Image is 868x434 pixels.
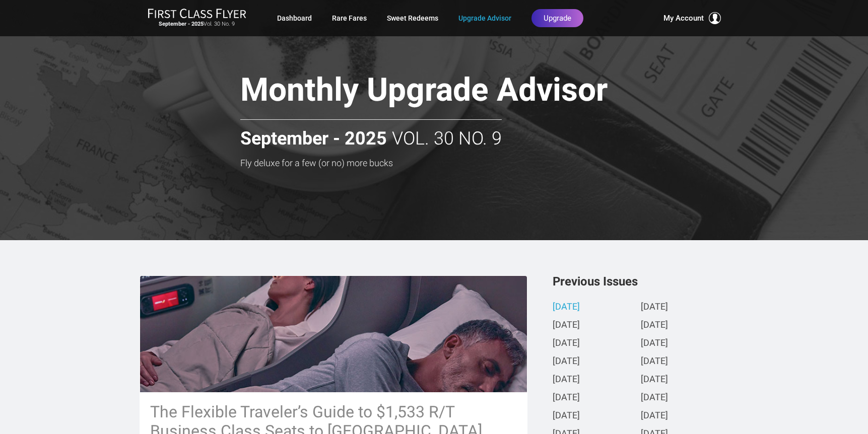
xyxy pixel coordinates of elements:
strong: September - 2025 [240,129,387,149]
h1: Monthly Upgrade Advisor [240,73,679,111]
strong: September - 2025 [159,21,204,27]
a: [DATE] [553,302,580,313]
a: [DATE] [641,393,668,403]
a: [DATE] [641,338,668,349]
h3: Fly deluxe for a few (or no) more bucks [240,158,679,168]
a: [DATE] [641,411,668,421]
a: First Class FlyerSeptember - 2025Vol. 30 No. 9 [148,8,246,28]
a: [DATE] [553,338,580,349]
a: Dashboard [277,9,312,27]
small: Vol. 30 No. 9 [148,21,246,28]
a: Upgrade Advisor [458,9,511,27]
a: [DATE] [553,411,580,421]
a: [DATE] [553,375,580,385]
h3: Previous Issues [553,275,729,287]
a: [DATE] [553,393,580,403]
a: [DATE] [553,320,580,331]
h2: Vol. 30 No. 9 [240,119,502,149]
a: [DATE] [553,356,580,367]
a: [DATE] [641,375,668,385]
img: First Class Flyer [148,8,246,19]
a: [DATE] [641,320,668,331]
a: Upgrade [531,9,583,27]
a: [DATE] [641,356,668,367]
a: [DATE] [641,302,668,313]
span: My Account [663,12,704,24]
button: My Account [663,12,721,24]
a: Sweet Redeems [387,9,438,27]
a: Rare Fares [332,9,367,27]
